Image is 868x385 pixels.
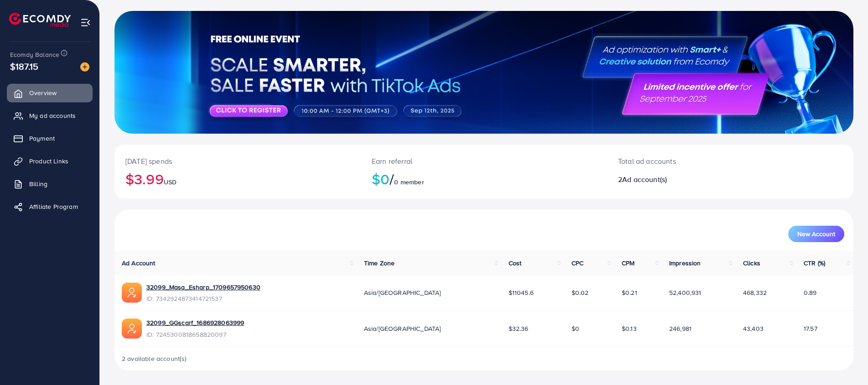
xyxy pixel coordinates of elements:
[7,175,93,193] a: Billing
[618,156,781,167] p: Total ad accounts
[7,152,93,170] a: Product Links
[125,170,350,187] h2: $3.99
[618,175,781,184] h2: 2
[125,156,350,167] p: [DATE] spends
[364,258,395,268] span: Time Zone
[10,50,59,59] span: Ecomdy Balance
[622,258,634,268] span: CPM
[29,88,57,97] span: Overview
[572,324,579,333] span: $0
[122,319,142,339] img: ic-ads-acc.e4c84228.svg
[29,202,78,211] span: Affiliate Program
[622,288,637,297] span: $0.21
[394,177,424,187] span: 0 member
[797,231,835,237] span: New Account
[829,344,861,378] iframe: Chat
[146,283,260,292] a: 32099_Masa_Esharp_1709657950630
[7,106,93,125] a: My ad accounts
[122,283,142,303] img: ic-ads-acc.e4c84228.svg
[146,318,244,327] a: 32099_GGscarf_1686928063999
[372,170,596,187] h2: $0
[804,324,817,333] span: 17.57
[804,288,817,297] span: 0.89
[372,156,596,167] p: Earn referral
[7,129,93,147] a: Payment
[146,330,244,339] span: ID: 7245300818658820097
[7,198,93,216] a: Affiliate Program
[390,168,394,189] span: /
[80,62,89,71] img: image
[9,13,71,27] img: logo
[622,324,637,333] span: $0.13
[364,324,441,333] span: Asia/[GEOGRAPHIC_DATA]
[743,258,760,268] span: Clicks
[743,324,764,333] span: 43,403
[804,258,825,268] span: CTR (%)
[509,324,529,333] span: $32.36
[29,157,68,166] span: Product Links
[364,288,441,297] span: Asia/[GEOGRAPHIC_DATA]
[146,294,260,303] span: ID: 7342924873414721537
[788,226,844,242] button: New Account
[572,288,589,297] span: $0.02
[122,354,187,363] span: 2 available account(s)
[164,177,177,187] span: USD
[669,324,691,333] span: 246,981
[622,174,667,184] span: Ad account(s)
[743,288,767,297] span: 468,332
[572,258,583,268] span: CPC
[80,17,91,28] img: menu
[509,258,522,268] span: Cost
[509,288,534,297] span: $11045.6
[29,111,76,120] span: My ad accounts
[122,258,156,268] span: Ad Account
[10,60,38,73] span: $187.15
[29,134,55,143] span: Payment
[29,179,47,188] span: Billing
[7,84,93,102] a: Overview
[669,258,701,268] span: Impression
[669,288,702,297] span: 52,400,931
